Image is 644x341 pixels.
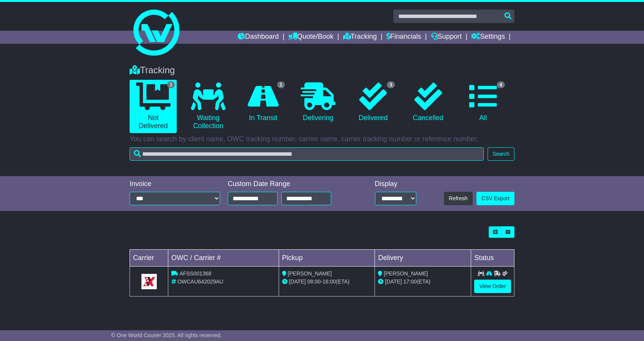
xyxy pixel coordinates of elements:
[476,192,514,205] a: CSV Export
[322,278,336,285] span: 16:00
[375,180,416,188] div: Display
[386,31,421,44] a: Financials
[488,147,514,161] button: Search
[177,278,223,285] span: OWCAU642029AU
[130,135,514,143] p: You can search by client name, OWC tracking number, carrier name, carrier tracking number or refe...
[130,250,168,267] td: Carrier
[288,270,332,277] span: [PERSON_NAME]
[130,180,220,188] div: Invoice
[277,81,285,88] span: 1
[288,31,333,44] a: Quote/Book
[471,250,514,267] td: Status
[403,278,417,285] span: 17:00
[141,274,157,289] img: GetCarrierServiceLogo
[460,80,507,125] a: 4 All
[474,280,511,293] a: View Order
[384,270,428,277] span: [PERSON_NAME]
[431,31,462,44] a: Support
[228,180,351,188] div: Custom Date Range
[126,65,518,76] div: Tracking
[375,250,471,267] td: Delivery
[497,81,505,88] span: 4
[179,270,211,277] span: AFSS001368
[350,80,397,125] a: 3 Delivered
[404,80,452,125] a: Cancelled
[307,278,321,285] span: 08:00
[294,80,342,125] a: Delivering
[130,80,177,133] a: 1 Not Delivered
[168,250,279,267] td: OWC / Carrier #
[471,31,505,44] a: Settings
[444,192,473,205] button: Refresh
[343,31,377,44] a: Tracking
[184,80,232,133] a: Waiting Collection
[282,278,372,286] div: - (ETA)
[167,81,175,88] span: 1
[385,278,402,285] span: [DATE]
[387,81,395,88] span: 3
[238,31,279,44] a: Dashboard
[289,278,306,285] span: [DATE]
[378,278,468,286] div: (ETA)
[240,80,287,125] a: 1 In Transit
[279,250,375,267] td: Pickup
[111,332,222,338] span: © One World Courier 2025. All rights reserved.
